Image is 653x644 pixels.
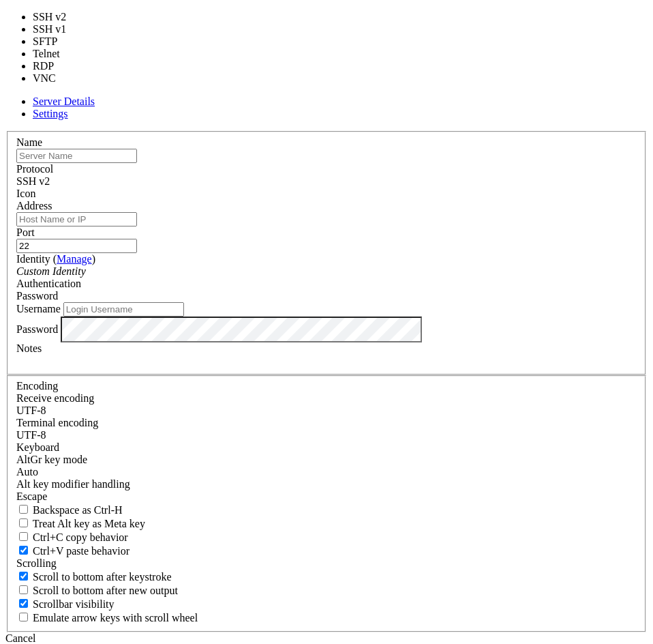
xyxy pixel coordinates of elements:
[33,108,68,119] a: Settings
[33,571,172,583] span: Scroll to bottom after keystroke
[16,429,637,441] div: UTF-8
[16,466,38,478] span: Auto
[16,323,58,334] label: Password
[16,265,86,277] i: Custom Identity
[16,163,53,175] label: Protocol
[19,599,28,608] input: Scrollbar visibility
[33,11,82,23] li: SSH v2
[16,454,87,465] label: Set the expected encoding for data received from the host. If the encodings do not match, visual ...
[16,278,81,289] label: Authentication
[33,48,82,60] li: Telnet
[33,96,95,107] a: Server Details
[33,585,178,596] span: Scroll to bottom after new output
[16,571,172,583] label: Whether to scroll to the bottom on any keystroke.
[33,598,115,610] span: Scrollbar visibility
[16,585,178,596] label: Scroll to bottom after new output.
[16,405,46,416] span: UTF-8
[19,585,28,594] input: Scroll to bottom after new output
[19,532,28,541] input: Ctrl+C copy behavior
[19,572,28,581] input: Scroll to bottom after keystroke
[33,612,198,624] span: Emulate arrow keys with scroll wheel
[16,478,130,490] label: Controls how the Alt key is handled. Escape: Send an ESC prefix. 8-Bit: Add 128 to the typed char...
[16,253,95,265] label: Identity
[16,290,637,302] div: Password
[16,175,50,187] span: SSH v2
[19,518,28,527] input: Treat Alt key as Meta key
[16,136,42,148] label: Name
[33,504,123,516] span: Backspace as Ctrl-H
[16,342,42,354] label: Notes
[16,265,637,278] div: Custom Identity
[16,200,52,211] label: Address
[16,466,637,478] div: Auto
[19,613,28,621] input: Emulate arrow keys with scroll wheel
[33,60,82,72] li: RDP
[53,253,95,265] span: ( )
[16,380,58,392] label: Encoding
[16,405,637,417] div: UTF-8
[16,491,47,502] span: Escape
[16,557,57,569] label: Scrolling
[33,531,128,543] span: Ctrl+C copy behavior
[33,545,130,557] span: Ctrl+V paste behavior
[16,518,145,529] label: Whether the Alt key acts as a Meta key or as a distinct Alt key.
[16,531,128,543] label: Ctrl-C copies if true, send ^C to host if false. Ctrl-Shift-C sends ^C to host if true, copies if...
[33,35,82,48] li: SFTP
[16,504,123,516] label: If true, the backspace should send BS ('\x08', aka ^H). Otherwise the backspace key should send '...
[19,505,28,514] input: Backspace as Ctrl-H
[16,612,198,624] label: When using the alternative screen buffer, and DECCKM (Application Cursor Keys) is active, mouse w...
[33,72,82,85] li: VNC
[16,188,35,199] label: Icon
[16,149,137,163] input: Server Name
[16,212,137,226] input: Host Name or IP
[16,598,115,610] label: The vertical scrollbar mode.
[16,226,35,238] label: Port
[63,302,184,317] input: Login Username
[16,429,46,441] span: UTF-8
[16,417,98,428] label: The default terminal encoding. ISO-2022 enables character map translations (like graphics maps). ...
[16,303,61,314] label: Username
[16,175,637,188] div: SSH v2
[19,546,28,555] input: Ctrl+V paste behavior
[16,392,94,404] label: Set the expected encoding for data received from the host. If the encodings do not match, visual ...
[16,491,637,503] div: Escape
[16,290,58,302] span: Password
[16,545,130,557] label: Ctrl+V pastes if true, sends ^V to host if false. Ctrl+Shift+V sends ^V to host if true, pastes i...
[33,23,82,35] li: SSH v1
[16,441,59,453] label: Keyboard
[33,518,145,529] span: Treat Alt key as Meta key
[57,253,92,265] a: Manage
[16,239,137,253] input: Port Number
